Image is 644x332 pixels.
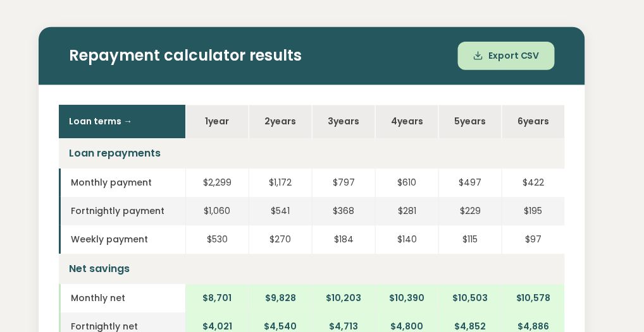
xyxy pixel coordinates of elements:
[375,284,438,312] td: $10,390
[312,105,375,138] th: 3 year s
[438,284,502,312] td: $10,503
[249,284,312,312] td: $9,828
[502,197,565,225] td: $195
[59,105,185,138] th: Loan terms →
[249,169,312,197] td: $1,172
[185,225,249,254] td: $530
[185,105,249,138] th: 1 year
[502,169,565,197] td: $422
[59,197,185,225] td: Fortnightly payment
[249,225,312,254] td: $270
[185,169,249,197] td: $2,299
[249,105,312,138] th: 2 year s
[249,197,312,225] td: $541
[375,225,438,254] td: $140
[438,225,502,254] td: $115
[458,41,555,69] button: Export CSV
[502,284,565,312] td: $10,578
[312,284,375,312] td: $10,203
[375,169,438,197] td: $610
[502,105,565,138] th: 6 year s
[438,105,502,138] th: 5 year s
[185,284,249,312] td: $8,701
[502,225,565,254] td: $97
[185,197,249,225] td: $1,060
[69,47,555,65] h2: Repayment calculator results
[59,284,185,312] td: Monthly net
[438,197,502,225] td: $229
[438,169,502,197] td: $497
[312,225,375,254] td: $184
[375,197,438,225] td: $281
[312,169,375,197] td: $797
[59,225,185,254] td: Weekly payment
[312,197,375,225] td: $368
[59,169,185,197] td: Monthly payment
[375,105,438,138] th: 4 year s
